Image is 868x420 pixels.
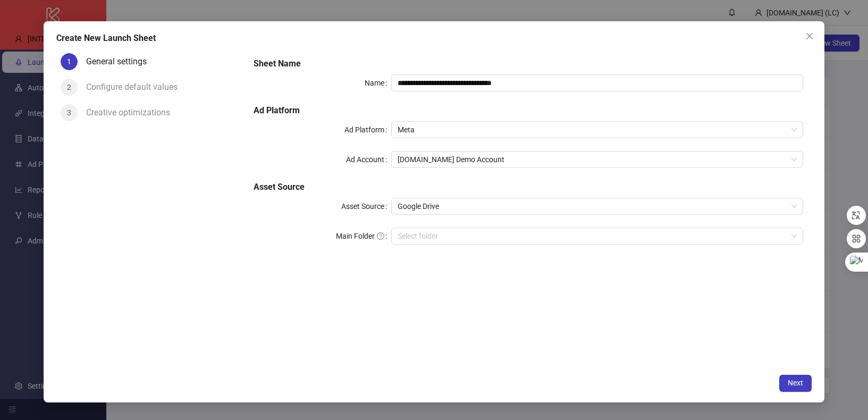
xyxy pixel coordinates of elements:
[86,79,186,96] div: Configure default values
[341,198,391,215] label: Asset Source
[336,228,391,245] label: Main Folder
[377,232,384,240] span: question-circle
[398,122,797,138] span: Meta
[346,151,391,168] label: Ad Account
[398,152,797,167] span: Kitchn.io Demo Account
[56,32,812,45] div: Create New Launch Sheet
[398,198,797,214] span: Google Drive
[67,108,71,117] span: 3
[788,379,803,387] span: Next
[805,32,814,40] span: close
[779,375,812,392] button: Next
[801,28,818,45] button: Close
[254,57,803,70] h5: Sheet Name
[391,74,804,91] input: Name
[67,83,71,91] span: 2
[254,181,803,194] h5: Asset Source
[365,74,391,91] label: Name
[254,104,803,117] h5: Ad Platform
[86,104,179,121] div: Creative optimizations
[344,121,391,138] label: Ad Platform
[67,57,71,66] span: 1
[86,53,155,70] div: General settings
